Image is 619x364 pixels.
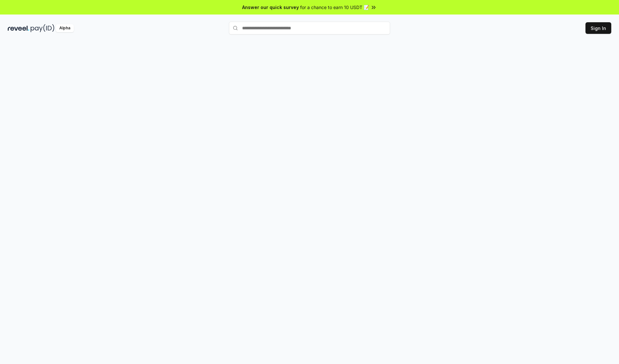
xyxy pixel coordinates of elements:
span: Answer our quick survey [242,4,299,11]
img: pay_id [31,24,54,32]
button: Sign In [585,22,611,34]
span: for a chance to earn 10 USDT 📝 [300,4,369,11]
img: reveel_dark [8,24,29,32]
div: Alpha [56,24,74,32]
